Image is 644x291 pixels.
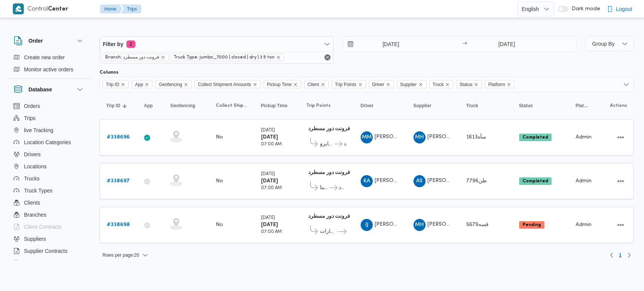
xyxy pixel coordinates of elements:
span: Orders [24,102,40,111]
div: Order [8,51,91,79]
div: → [463,42,467,47]
span: Rows per page : 20 [103,251,139,260]
span: Supplier [400,80,417,89]
button: Remove Truck from selection in this group [445,82,450,87]
span: Branch: فرونت دور مسطرد [102,54,169,61]
span: Filter by [103,40,123,49]
span: Client [307,80,319,89]
span: App [132,80,152,88]
button: Truck [463,100,509,112]
div: No [216,134,223,141]
span: Truck Type: jumbo_7000 | closed | dry | 3.5 ton [174,54,275,61]
button: Remove App from selection in this group [144,82,149,87]
span: لولو اميرلد بلازا نيو كايرو [320,140,334,149]
button: Driver [358,100,403,112]
span: Admin [576,222,592,227]
button: Trips [11,112,88,124]
b: [DATE] [261,135,278,140]
span: طن7796 [466,179,487,183]
button: remove selected entity [161,55,165,60]
div: No [216,222,223,228]
span: Logout [616,5,632,14]
span: Supplier [413,103,432,109]
b: [DATE] [261,179,278,183]
a: #338696 [107,133,130,142]
b: فرونت دور مسطرد [308,214,350,219]
button: Actions [615,131,627,143]
span: قسه5679 [466,222,489,227]
span: Geofencing [171,103,195,109]
span: Geofencing [159,80,182,89]
small: [DATE] [261,172,275,176]
span: App [135,80,143,89]
span: Drivers [24,150,41,159]
span: [PERSON_NAME] [PERSON_NAME] [375,222,462,227]
button: live Tracking [11,124,88,136]
span: Suppliers [24,234,46,243]
span: Monitor active orders [24,65,74,74]
button: Home [100,5,123,14]
span: فرونت دور مسطرد [339,183,347,192]
div: Database [8,100,91,263]
span: Trip Points [306,103,330,109]
span: Pickup Time [267,80,292,89]
span: سأه1613 [466,135,486,140]
span: Platform [488,80,505,89]
button: Group By [586,36,634,51]
button: Previous page [607,251,616,260]
button: Remove Status from selection in this group [474,82,478,87]
span: Branch: فرونت دور مسطرد [105,54,159,61]
span: Admin [576,135,592,140]
span: Supplier Contracts [24,246,68,256]
a: #338697 [107,177,130,186]
button: Trips [121,5,141,14]
span: [PERSON_NAME] ابراهيم [375,178,434,183]
small: [DATE] [261,128,275,132]
button: Truck Types [11,185,88,197]
button: Rows per page:20 [100,251,151,260]
small: 07:00 AM [261,230,282,234]
button: Platform [573,100,592,112]
span: Supplier [397,80,426,88]
button: Remove Platform from selection in this group [507,82,511,87]
b: فرونت دور مسطرد [308,170,350,175]
span: KA [363,175,370,187]
span: Collect Shipment Amounts [216,103,247,109]
button: Actions [615,175,627,187]
button: Database [14,85,85,94]
button: Actions [615,219,627,231]
input: Press the down key to open a popover containing a calendar. [469,37,544,52]
span: Trip ID [106,80,120,89]
span: Actions [610,103,627,109]
b: Completed [523,135,548,140]
button: Location Categories [11,136,88,148]
b: Completed [523,179,548,183]
span: Devices [24,259,43,268]
span: امارات [GEOGRAPHIC_DATA] مدينتي [320,227,335,236]
span: [PERSON_NAME] [PERSON_NAME] [375,134,462,139]
div: Muhammad Hanei Muhammad Jodah Mahmood [413,131,426,143]
button: Geofencing [168,100,205,112]
span: Client Contracts [24,222,62,231]
b: Pending [523,223,541,227]
b: # 338696 [107,135,130,140]
button: Supplier [410,100,456,112]
b: [DATE] [261,222,278,227]
span: Completed [519,134,552,141]
button: Remove [323,53,332,62]
svg: Sorted in descending order [122,103,128,109]
button: Trucks [11,172,88,185]
button: App [141,100,160,112]
span: Truck [466,103,478,109]
b: # 338698 [107,222,130,227]
span: live Tracking [24,126,54,135]
button: Orders [11,100,88,112]
button: Clients [11,197,88,209]
img: X8yXhbKr1z7QwAAAABJRU5ErkJggg== [13,3,24,14]
div: Ibrahem Jabril Muhammad Ahmad Jmuaah [361,219,373,231]
a: #338698 [107,220,130,229]
span: Truck Type: jumbo_7000 | closed | dry | 3.5 ton [170,54,284,61]
span: Trip Points [335,80,357,89]
span: Geofencing [155,80,191,88]
span: Driver [372,80,384,89]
